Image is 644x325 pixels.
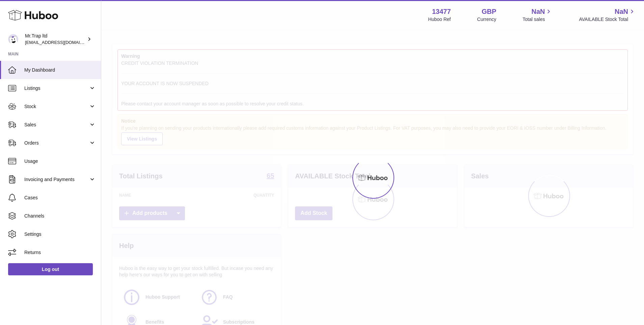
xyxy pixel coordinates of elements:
[579,16,636,23] span: AVAILABLE Stock Total
[24,103,89,110] span: Stock
[477,16,497,23] div: Currency
[8,263,93,275] a: Log out
[24,140,89,146] span: Orders
[25,33,86,46] div: Mr.Trap ltd
[482,7,496,16] strong: GBP
[24,213,96,219] span: Channels
[579,7,636,23] a: NaN AVAILABLE Stock Total
[522,16,553,23] span: Total sales
[24,85,89,92] span: Listings
[615,7,628,16] span: NaN
[24,122,89,128] span: Sales
[24,231,96,237] span: Settings
[531,7,545,16] span: NaN
[432,7,451,16] strong: 13477
[24,176,89,183] span: Invoicing and Payments
[24,158,96,165] span: Usage
[8,34,18,44] img: office@grabacz.eu
[24,249,96,256] span: Returns
[25,40,99,45] span: [EMAIL_ADDRESS][DOMAIN_NAME]
[24,195,96,201] span: Cases
[428,16,451,23] div: Huboo Ref
[522,7,553,23] a: NaN Total sales
[24,67,96,73] span: My Dashboard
